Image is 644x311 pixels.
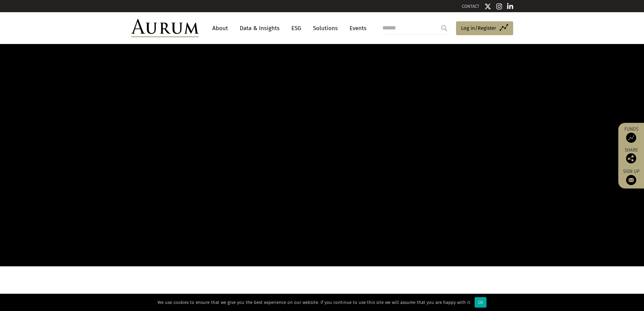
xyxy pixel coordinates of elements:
[310,22,341,35] a: Solutions
[626,133,636,143] img: Access Funds
[236,22,283,35] a: Data & Insights
[456,21,513,36] a: Log in/Register
[462,4,479,9] a: CONTACT
[461,24,496,32] span: Log in/Register
[475,297,486,308] div: Ok
[346,22,366,35] a: Events
[288,22,305,35] a: ESG
[484,3,491,10] img: Twitter icon
[626,175,636,185] img: Sign up to our newsletter
[437,21,451,35] input: Submit
[209,22,231,35] a: About
[622,126,641,143] a: Funds
[626,153,636,163] img: Share this post
[622,148,641,163] div: Share
[496,3,502,10] img: Instagram icon
[507,3,513,10] img: Linkedin icon
[622,169,641,185] a: Sign up
[131,19,199,37] img: Aurum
